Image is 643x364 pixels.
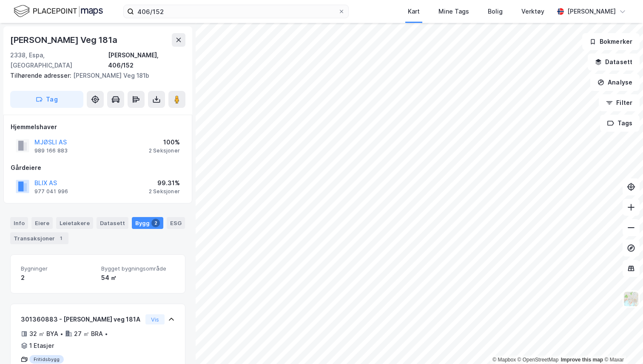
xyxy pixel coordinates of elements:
[438,6,469,17] div: Mine Tags
[101,265,175,272] span: Bygget bygningsområde
[21,273,94,283] div: 2
[600,115,640,132] button: Tags
[14,4,103,19] img: logo.f888ab2527a4732fd821a326f86c7f29.svg
[60,330,63,337] div: •
[29,329,58,339] div: 32 ㎡ BYA
[600,323,643,364] div: Kontrollprogram for chat
[56,217,93,229] div: Leietakere
[29,341,54,351] div: 1 Etasjer
[488,6,503,17] div: Bolig
[101,273,175,283] div: 54 ㎡
[600,323,643,364] iframe: Chat Widget
[561,357,603,363] a: Improve this map
[10,232,68,244] div: Transaksjoner
[31,217,53,229] div: Eiere
[408,6,420,17] div: Kart
[97,217,128,229] div: Datasett
[492,357,516,363] a: Mapbox
[149,178,180,188] div: 99.31%
[145,314,165,324] button: Vis
[623,291,639,307] img: Z
[134,5,338,18] input: Søk på adresse, matrikkel, gårdeiere, leietakere eller personer
[149,188,180,195] div: 2 Seksjoner
[11,163,185,173] div: Gårdeiere
[588,54,640,71] button: Datasett
[567,6,616,17] div: [PERSON_NAME]
[167,217,185,229] div: ESG
[10,50,108,71] div: 2338, Espa, [GEOGRAPHIC_DATA]
[10,72,73,79] span: Tilhørende adresser:
[582,33,640,50] button: Bokmerker
[21,314,142,324] div: 301360883 - [PERSON_NAME] veg 181A
[74,329,103,339] div: 27 ㎡ BRA
[105,330,108,337] div: •
[21,265,94,272] span: Bygninger
[599,94,640,111] button: Filter
[34,147,68,154] div: 989 166 883
[34,188,68,195] div: 977 041 996
[590,74,640,91] button: Analyse
[521,6,544,17] div: Verktøy
[149,147,180,154] div: 2 Seksjoner
[149,137,180,147] div: 100%
[10,33,119,47] div: [PERSON_NAME] Veg 181a
[518,357,559,363] a: OpenStreetMap
[108,50,185,71] div: [PERSON_NAME], 406/152
[57,234,65,243] div: 1
[10,71,179,81] div: [PERSON_NAME] Veg 181b
[10,217,28,229] div: Info
[10,91,83,108] button: Tag
[151,219,160,227] div: 2
[132,217,163,229] div: Bygg
[11,122,185,132] div: Hjemmelshaver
